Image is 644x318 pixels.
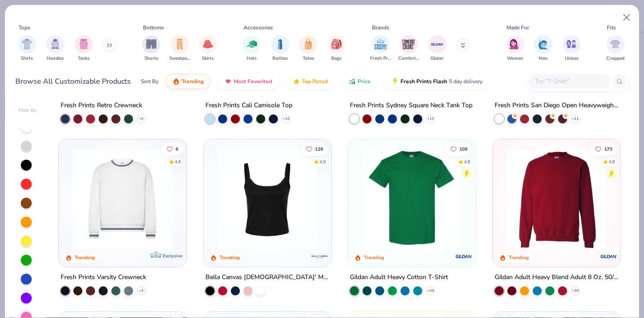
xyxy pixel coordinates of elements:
div: Gildan Adult Heavy Cotton T-Shirt [350,271,448,283]
span: Unisex [565,55,578,62]
img: Shirts Image [22,39,32,49]
button: filter button [328,35,346,62]
div: 4.8 [609,158,615,165]
div: filter for Bags [328,35,346,62]
span: + 3 [139,288,143,293]
div: Fresh Prints San Diego Open Heavyweight Sweatpants [495,100,619,111]
span: Totes [303,55,314,62]
div: Fresh Prints Retro Crewneck [61,100,142,111]
img: most_fav.gif [224,78,232,85]
img: 4d4398e1-a86f-4e3e-85fd-b9623566810e [68,148,177,249]
div: Sort By [141,77,158,85]
span: Most Favorited [234,78,272,85]
span: 5 day delivery [449,76,482,87]
div: Filter By [19,107,37,114]
div: filter for Hats [243,35,261,62]
button: filter button [370,35,391,62]
button: filter button [142,35,160,62]
div: Fresh Prints Varsity Crewneck [61,271,146,283]
span: Gildan [430,55,444,62]
span: 129 [315,147,323,151]
span: + 30 [572,288,578,293]
div: filter for Shorts [142,35,160,62]
button: Like [162,142,183,155]
img: Hats Image [247,39,257,49]
img: Bottles Image [275,39,285,49]
span: Bottles [272,55,288,62]
button: Like [591,142,617,155]
button: filter button [199,35,217,62]
img: 80dc4ece-0e65-4f15-94a6-2a872a258fbd [322,148,431,249]
div: Accessories [243,24,273,32]
span: Skirts [202,55,214,62]
div: filter for Tanks [75,35,93,62]
span: Trending [181,78,204,85]
div: Browse All Customizable Products [15,76,131,87]
button: filter button [506,35,524,62]
div: Bottoms [143,24,164,32]
div: Tops [19,24,30,32]
button: filter button [18,35,36,62]
span: + 13 [427,116,434,121]
div: Made For [506,24,529,32]
img: Comfort Colors Image [402,38,415,51]
div: filter for Unisex [563,35,581,62]
img: TopRated.gif [293,78,300,85]
div: filter for Fresh Prints [370,35,391,62]
button: filter button [299,35,317,62]
button: Most Favorited [218,74,279,89]
img: Hoodies Image [50,39,60,49]
span: Sweatpants [169,55,190,62]
div: filter for Gildan [428,35,446,62]
div: filter for Hoodies [46,35,64,62]
img: Gildan logo [599,247,617,265]
button: Fresh Prints Flash5 day delivery [385,74,489,89]
button: Like [301,142,328,155]
div: filter for Cropped [606,35,625,62]
img: Gildan logo [455,247,473,265]
div: filter for Women [506,35,524,62]
button: Like [446,142,472,155]
img: Bags Image [331,39,341,49]
span: Comfort Colors [398,55,419,62]
button: filter button [428,35,446,62]
span: + 15 [282,116,289,121]
button: filter button [563,35,581,62]
div: Brands [372,24,389,32]
img: Totes Image [303,39,313,49]
button: filter button [75,35,93,62]
button: Trending [166,74,210,89]
div: filter for Skirts [199,35,217,62]
span: + 11 [572,116,578,121]
span: 109 [459,147,467,151]
button: Close [618,9,635,26]
img: Shorts Image [146,39,157,49]
div: Fresh Prints Sydney Square Neck Tank Top [350,100,472,111]
div: Bella Canvas [DEMOGRAPHIC_DATA]' Micro Ribbed Scoop Tank [205,271,329,283]
span: Shorts [144,55,158,62]
img: db319196-8705-402d-8b46-62aaa07ed94f [357,148,466,249]
span: Tanks [78,55,90,62]
img: Women Image [510,39,520,49]
span: Bags [331,55,342,62]
img: Cropped Image [610,39,620,49]
span: + 5 [139,116,143,121]
button: Top Rated [286,74,334,89]
span: Hats [247,55,257,62]
div: Gildan Adult Heavy Blend Adult 8 Oz. 50/50 Fleece Crew [495,271,619,283]
div: filter for Sweatpants [169,35,190,62]
span: Shirts [21,55,33,62]
span: Men [539,55,548,62]
img: trending.gif [172,78,180,85]
span: 6 [176,147,178,151]
span: Exclusive [163,252,182,258]
span: Hoodies [47,55,64,62]
div: Fresh Prints Cali Camisole Top [205,100,292,111]
input: Try "T-Shirt" [534,76,604,86]
img: Gildan Image [430,38,444,51]
img: 8af284bf-0d00-45ea-9003-ce4b9a3194ad [213,148,322,249]
img: flash.gif [391,78,399,85]
div: 4.8 [464,158,470,165]
button: filter button [398,35,419,62]
span: Fresh Prints [370,55,391,62]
